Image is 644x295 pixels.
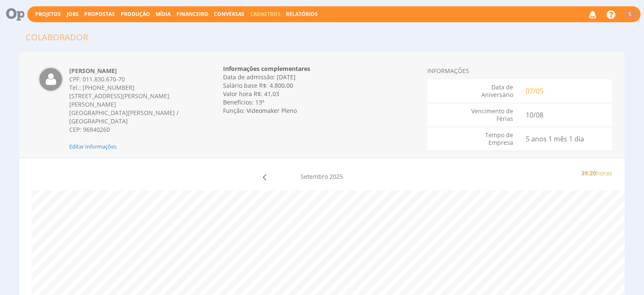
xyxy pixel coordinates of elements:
button: Produção [118,10,153,18]
div: Data de admissão: [DATE] [223,73,421,81]
button: Cadastros [248,10,283,18]
div: S [625,9,635,19]
a: Produção [121,10,150,18]
button: Mídia [153,10,173,18]
div: Tel.: [PHONE_NUMBER] [69,84,195,92]
span: Propostas [84,10,115,18]
a: Conversas [214,10,244,18]
span: CEP: 96840260 [69,125,110,133]
a: Jobs [67,10,79,18]
div: 5 anos 1 mês 1 dia [519,131,612,146]
strong: Informações complementares [223,65,310,73]
button: Jobs [64,10,81,18]
div: CPF: 011.830.670-70 [69,75,195,84]
strong: [PERSON_NAME] [69,67,117,75]
button: Financeiro [174,10,211,18]
div: Valor hora R$: 41,03 [223,90,421,98]
span: Cadastros [250,10,280,18]
div: Colaborador [26,31,88,44]
a: Projetos [35,10,61,18]
span: [GEOGRAPHIC_DATA][PERSON_NAME] / [GEOGRAPHIC_DATA] [69,109,179,125]
button: Conversas [211,10,247,18]
span: Financeiro [177,10,208,18]
button: Relatórios [283,10,320,18]
div: Função: Videomaker Pleno [223,107,421,115]
div: Data de Aniversário [427,84,520,99]
button: Projetos [33,10,63,18]
div: horas [421,169,618,178]
div: Benefícios: 13º [223,98,421,107]
button: S [624,9,635,20]
label: Setembro 2025 [301,172,343,181]
div: Tempo de Empresa [427,131,520,146]
div: Vencimento de Férias [427,107,520,123]
div: INFORMAÇÕES [427,67,612,75]
div: 07/05 [519,84,612,99]
a: Mídia [156,10,171,18]
div: 10/08 [519,107,612,123]
a: Relatórios [286,10,318,18]
b: 39:20 [581,169,596,177]
div: Salário base R$: 4.800,00 [223,81,421,90]
button: Propostas [82,10,117,18]
span: [STREET_ADDRESS][PERSON_NAME][PERSON_NAME] [69,92,169,108]
span: Clique para editar informações cadastrais do colaborador [69,143,117,150]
